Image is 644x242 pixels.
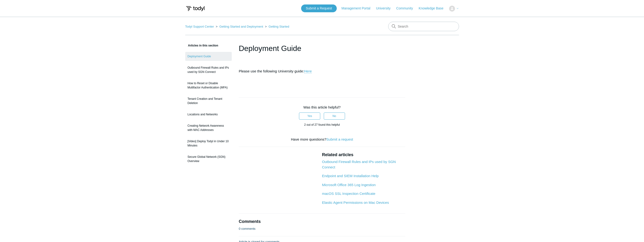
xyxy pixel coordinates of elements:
[264,25,289,28] li: Getting Started
[322,192,375,196] a: macOS SSL Inspection Certificate
[185,44,218,47] span: Articles in this section
[324,113,345,120] button: This article was not helpful
[322,183,375,187] a: Microsoft Office 365 Log Ingestion
[185,152,232,166] a: Secure Global Network (SGN) Overview
[304,69,312,73] a: Here
[185,52,232,61] a: Deployment Guide
[239,226,256,231] p: 0 comments
[185,79,232,92] a: How to Reset or Disable Multifactor Authentication (MFA)
[239,137,405,142] div: Have more questions?
[326,137,353,141] a: Submit a request
[322,160,396,169] a: Outbound Firewall Rules and IPs used by SGN Connect
[341,6,375,11] a: Management Portal
[185,121,232,134] a: Creating Network Awareness with MAC Addresses
[185,63,232,76] a: Outbound Firewall Rules and IPs used by SGN Connect
[376,6,395,11] a: University
[185,137,232,150] a: [Video] Deploy Todyl in Under 10 Minutes
[185,25,214,28] a: Todyl Support Center
[185,25,215,28] li: Todyl Support Center
[322,200,389,204] a: Elastic Agent Permissions on Mac Devices
[396,6,418,11] a: Community
[303,105,341,109] span: Was this article helpful?
[239,43,405,54] h1: Deployment Guide
[219,25,263,28] a: Getting Started and Deployment
[215,25,264,28] li: Getting Started and Deployment
[185,110,232,119] a: Locations and Networks
[239,68,405,74] p: Please use the following University guide:
[239,218,405,225] h2: Comments
[322,174,379,178] a: Endpoint and SIEM Installation Help
[322,152,405,158] h2: Related articles
[185,4,205,13] img: Todyl Support Center Help Center home page
[304,123,340,126] span: 2 out of 27 found this helpful
[299,113,320,120] button: This article was helpful
[269,25,289,28] a: Getting Started
[185,94,232,108] a: Tenant Creation and Tenant Deletion
[388,22,459,31] input: Search
[301,4,337,12] a: Submit a Request
[419,6,448,11] a: Knowledge Base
